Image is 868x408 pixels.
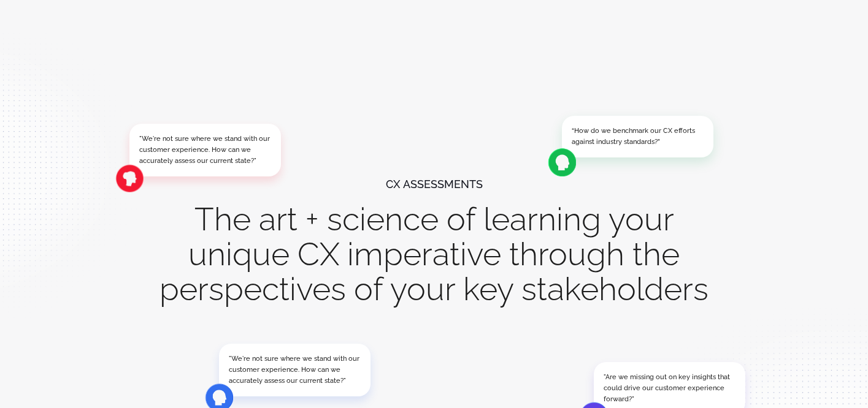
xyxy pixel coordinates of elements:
h1: The art + science of learning your unique CX imperative through the perspectives of your key stak... [155,202,713,306]
div: "We're not sure where we stand with our customer experience. How can we accurately assess our cur... [229,353,361,387]
div: "Are we missing out on key insights that could drive our customer experience forward?" [604,372,735,405]
div: "We're not sure where we stand with our customer experience. How can we accurately assess our cur... [139,134,271,167]
div: “How do we benchmark our CX efforts against industry standards?” [572,126,704,148]
div: CX ASSESSMENTS [386,167,483,202]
